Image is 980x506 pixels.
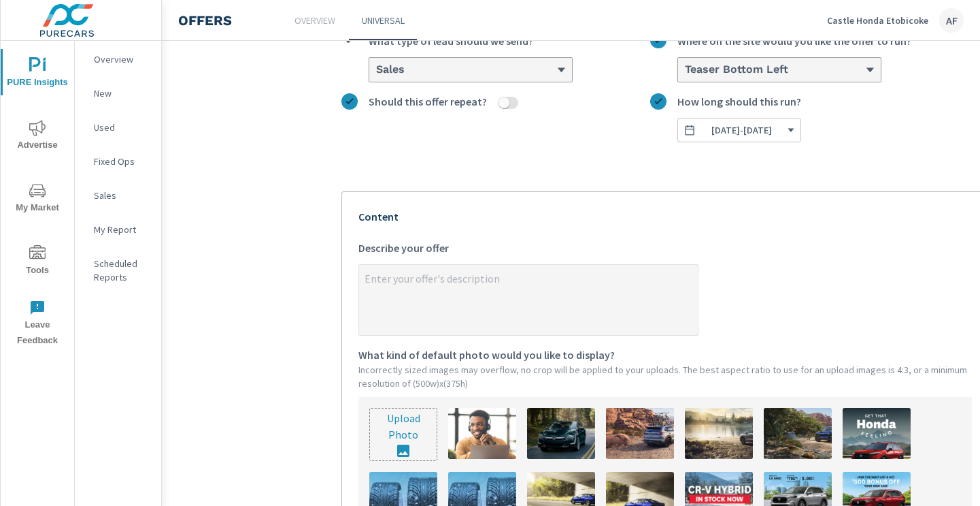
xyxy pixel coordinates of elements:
img: description [527,408,595,459]
div: Overview [75,49,161,69]
p: Content [358,208,972,225]
p: Universal [362,14,405,27]
span: How long should this run? [677,93,801,110]
span: Describe your offer [358,240,449,256]
img: description [685,408,753,459]
img: description [764,408,832,459]
h6: Sales [376,63,405,76]
div: AF [939,8,964,33]
div: Sales [75,185,161,206]
p: Incorrectly sized images may overflow, no crop will be applied to your uploads. The best aspect r... [358,363,972,390]
span: [DATE] - [DATE] [711,124,772,136]
input: Where on the site would you like the offer to run? [683,64,685,76]
p: Overview [294,14,335,27]
h6: Teaser Bottom Left [685,63,788,76]
h4: Offers [178,12,232,29]
div: Scheduled Reports [75,253,161,287]
p: My Report [94,223,150,236]
img: description [606,408,674,459]
div: Used [75,117,161,138]
p: Sales [94,189,150,202]
button: Should this offer repeat? [499,97,509,109]
img: description [448,408,516,459]
textarea: Describe your offer [359,267,698,335]
p: Castle Honda Etobicoke [827,14,928,27]
button: How long should this run? [677,118,801,142]
img: description [843,408,911,459]
p: Used [94,121,150,134]
div: nav menu [1,41,74,354]
span: Should this offer repeat? [369,93,487,110]
input: What type of lead should we send? [375,64,376,76]
div: New [75,83,161,104]
p: Overview [94,52,150,66]
span: Leave Feedback [5,300,70,349]
span: PURE Insights [5,57,70,91]
div: Fixed Ops [75,151,161,172]
p: New [94,86,150,100]
p: Scheduled Reports [94,257,150,284]
span: Advertise [5,120,70,153]
span: What kind of default photo would you like to display? [358,347,615,363]
span: My Market [5,183,70,216]
span: Tools [5,245,70,279]
p: Fixed Ops [94,155,150,168]
div: My Report [75,219,161,240]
